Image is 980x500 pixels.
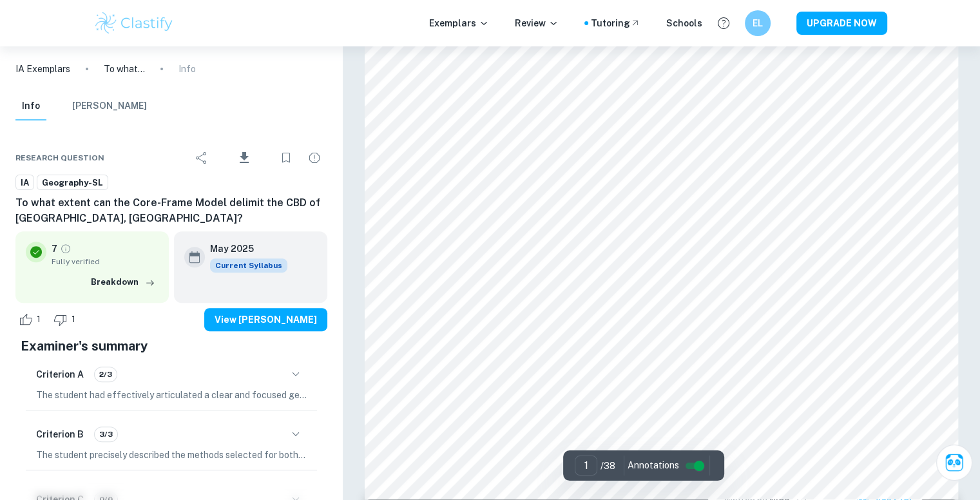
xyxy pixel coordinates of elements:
a: Schools [666,16,702,30]
h6: May 2025 [210,242,277,256]
span: 1 [64,313,82,326]
span: Geography-SL [37,177,108,189]
button: UPGRADE NOW [796,12,887,35]
button: Ask Clai [936,445,972,481]
a: IA [15,175,34,191]
div: Like [15,309,48,330]
div: This exemplar is based on the current syllabus. Feel free to refer to it for inspiration/ideas wh... [210,258,287,273]
p: To what extent can the Core-Frame Model delimit the CBD of [GEOGRAPHIC_DATA], [GEOGRAPHIC_DATA]? [104,62,145,76]
span: 1 [30,313,48,326]
button: Help and Feedback [713,12,735,34]
button: [PERSON_NAME] [72,92,147,120]
button: Info [15,92,46,120]
div: Share [189,145,215,171]
span: IA [16,177,34,189]
button: EL [745,10,771,36]
span: 2/3 [95,369,117,380]
span: Annotations [627,459,678,472]
span: Research question [15,152,104,164]
div: Report issue [302,145,327,171]
div: Dislike [50,309,82,330]
p: Info [178,62,196,76]
p: 7 [52,242,57,256]
h6: To what extent can the Core-Frame Model delimit the CBD of [GEOGRAPHIC_DATA], [GEOGRAPHIC_DATA]? [15,195,327,226]
p: Exemplars [429,16,489,30]
a: Geography-SL [37,175,108,191]
span: Fully verified [52,256,159,267]
span: Current Syllabus [210,258,287,273]
h6: EL [750,16,765,30]
button: Breakdown [88,273,159,292]
p: The student had effectively articulated a clear and focused geographical fieldwork question regar... [36,388,307,402]
p: / 38 [600,459,615,473]
h5: Examiner's summary [21,336,322,356]
h6: Criterion B [36,427,84,441]
a: IA Exemplars [15,62,70,76]
p: Review [515,16,559,30]
span: 3/3 [95,428,117,440]
div: Download [217,141,271,175]
p: The student precisely described the methods selected for both primary and secondary data collecti... [36,448,307,462]
button: View [PERSON_NAME] [204,308,327,331]
h6: Criterion A [36,367,84,381]
a: Tutoring [591,16,640,30]
img: Clastify logo [93,10,175,36]
a: Grade fully verified [60,243,72,255]
div: Bookmark [273,145,299,171]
